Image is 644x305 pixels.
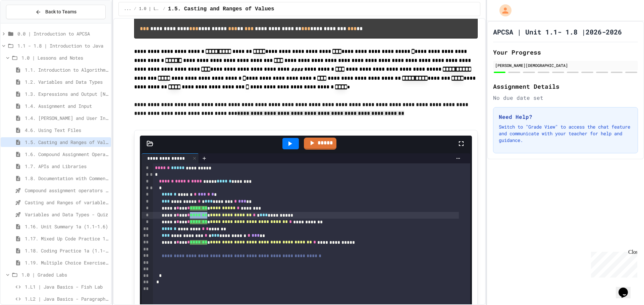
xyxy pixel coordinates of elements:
[45,8,76,15] span: Back to Teams
[163,6,165,12] span: /
[25,90,108,97] span: 1.3. Expressions and Output [New]
[25,187,108,194] span: Compound assignment operators - Quiz
[492,3,513,18] div: My Account
[25,115,108,122] span: 1.4. [PERSON_NAME] and User Input
[3,3,46,43] div: Chat with us now!Close
[25,199,108,206] span: Casting and Ranges of variables - Quiz
[25,175,108,182] span: 1.8. Documentation with Comments and Preconditions
[25,283,108,290] span: 1.L1 | Java Basics - Fish Lab
[25,259,108,266] span: 1.19. Multiple Choice Exercises for Unit 1a (1.1-1.6)
[25,247,108,254] span: 1.18. Coding Practice 1a (1.1-1.6)
[25,211,108,218] span: Variables and Data Types - Quiz
[17,42,108,49] span: 1.1 - 1.8 | Introduction to Java
[17,30,108,37] span: 0.0 | Introduction to APCSA
[493,94,638,102] div: No due date set
[616,278,637,298] iframe: chat widget
[25,235,108,242] span: 1.17. Mixed Up Code Practice 1.1-1.6
[25,163,108,170] span: 1.7. APIs and Libraries
[25,151,108,158] span: 1.6. Compound Assignment Operators
[493,48,638,57] h2: Your Progress
[21,271,108,278] span: 1.0 | Graded Labs
[493,27,622,36] h1: APCSA | Unit 1.1- 1.8 |2026-2026
[134,6,136,12] span: /
[499,124,632,144] p: Switch to "Grade View" to access the chat feature and communicate with your teacher for help and ...
[124,6,131,12] span: ...
[495,62,636,68] div: [PERSON_NAME][DEMOGRAPHIC_DATA]
[21,54,108,61] span: 1.0 | Lessons and Notes
[25,139,108,146] span: 1.5. Casting and Ranges of Values
[168,5,274,13] span: 1.5. Casting and Ranges of Values
[499,113,632,121] h3: Need Help?
[25,295,108,302] span: 1.L2 | Java Basics - Paragraphs Lab
[25,127,108,134] span: 4.6. Using Text Files
[493,82,638,91] h2: Assignment Details
[25,223,108,230] span: 1.16. Unit Summary 1a (1.1-1.6)
[6,5,106,19] button: Back to Teams
[25,66,108,73] span: 1.1. Introduction to Algorithms, Programming, and Compilers
[588,249,637,278] iframe: chat widget
[25,78,108,85] span: 1.2. Variables and Data Types
[139,6,160,12] span: 1.0 | Lessons and Notes
[25,102,108,109] span: 1.4. Assignment and Input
